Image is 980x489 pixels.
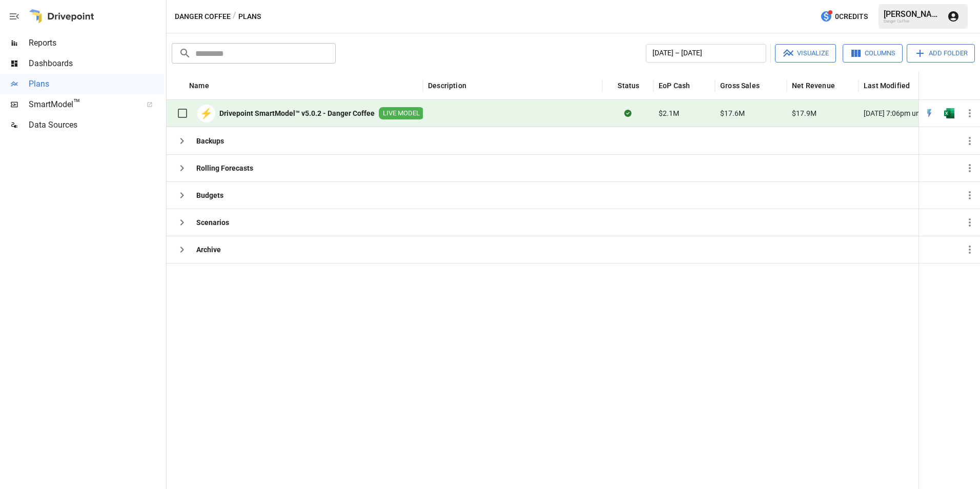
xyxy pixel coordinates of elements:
[196,136,224,146] b: Backups
[379,109,424,118] span: LIVE MODEL
[924,108,934,118] img: quick-edit-flash.b8aec18c.svg
[843,44,903,63] button: Columns
[907,44,975,63] button: Add Folder
[175,10,231,23] button: Danger Coffee
[196,244,221,255] b: Archive
[189,81,209,90] div: Name
[618,81,639,90] div: Status
[884,19,941,24] div: Danger Coffee
[659,81,690,90] div: EoP Cash
[29,78,164,90] span: Plans
[944,108,954,118] img: excel-icon.76473adf.svg
[864,81,910,90] div: Last Modified
[835,10,868,23] span: 0 Credits
[29,98,135,111] span: SmartModel
[720,108,745,118] span: $17.6M
[196,163,253,173] b: Rolling Forecasts
[659,108,679,118] span: $2.1M
[196,190,223,200] b: Budgets
[884,9,941,19] div: [PERSON_NAME]
[428,81,466,90] div: Description
[29,37,164,49] span: Reports
[816,7,872,26] button: 0Credits
[624,108,631,118] div: Sync complete
[792,81,835,90] div: Net Revenue
[73,97,80,110] span: ™
[944,108,954,118] div: Open in Excel
[29,119,164,131] span: Data Sources
[720,81,760,90] div: Gross Sales
[197,105,215,123] div: ⚡
[233,10,236,23] div: /
[792,108,816,118] span: $17.9M
[219,108,375,118] b: Drivepoint SmartModel™ v5.0.2 - Danger Coffee
[646,44,766,63] button: [DATE] – [DATE]
[775,44,836,63] button: Visualize
[924,108,934,118] div: Open in Quick Edit
[196,217,229,228] b: Scenarios
[29,57,164,70] span: Dashboards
